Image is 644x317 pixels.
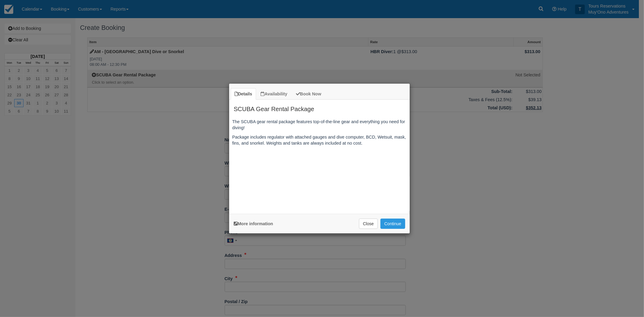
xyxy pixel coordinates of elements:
[229,100,410,115] h2: SCUBA Gear Rental Package
[232,134,407,146] p: Package includes regulator with attached gauges and dive computer, BCD, Wetsuit, mask, fins, and ...
[229,100,410,210] div: Item Modal
[380,219,405,229] button: Continue
[234,221,273,226] a: More information
[231,88,256,100] a: Details
[359,219,378,229] button: Close
[232,119,407,131] p: The SCUBA gear rental package features top-of-the-line gear and everything you need for diving!
[257,88,291,100] a: Availability
[292,88,325,100] a: Book Now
